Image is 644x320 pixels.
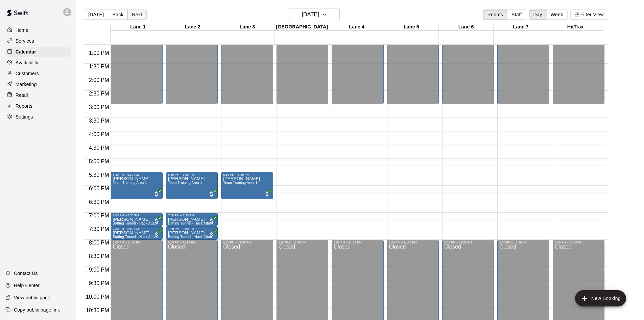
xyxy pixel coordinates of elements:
p: Help Center [14,282,40,289]
div: 7:00 PM – 7:30 PM: Adrian Ureno [111,213,162,226]
span: 1:00 PM [87,50,111,56]
h6: [DATE] [302,10,319,19]
span: 5:30 PM [87,172,111,178]
div: 8:00 PM – 11:59 PM [279,241,326,244]
div: 7:00 PM – 7:30 PM [168,214,216,217]
div: Lane 7 [494,24,548,30]
button: Filter View [570,9,608,20]
span: All customers have paid [208,191,215,197]
div: 7:30 PM – 8:00 PM [168,227,216,231]
p: Availability [16,59,39,66]
span: Team Training Area 1 [223,181,257,185]
button: Next [127,9,146,20]
a: Calendar [5,47,71,57]
span: Batting Tunnel - Hack Attack [168,221,214,225]
div: Lane 3 [220,24,275,30]
div: Lane 1 [111,24,165,30]
a: Settings [5,112,71,122]
p: Contact Us [14,270,38,277]
div: 7:30 PM – 8:00 PM [113,227,160,231]
button: Week [546,9,568,20]
div: Lane 2 [165,24,220,30]
p: Services [16,38,34,44]
span: 4:00 PM [87,131,111,137]
a: Home [5,25,71,35]
span: All customers have paid [208,231,215,238]
button: [DATE] [289,8,340,21]
div: Lane 5 [384,24,439,30]
span: 7:00 PM [87,213,111,218]
div: Lane 4 [329,24,384,30]
span: All customers have paid [153,231,160,238]
span: All customers have paid [153,218,160,225]
span: 9:30 PM [87,280,111,286]
div: 8:00 PM – 11:59 PM [444,241,492,244]
span: Batting Tunnel - Hack Attack [113,235,158,239]
div: 8:00 PM – 11:59 PM [168,241,216,244]
div: 8:00 PM – 11:59 PM [334,241,381,244]
p: Marketing [16,81,37,88]
span: 8:00 PM [87,240,111,246]
span: 10:00 PM [84,294,111,300]
span: 10:30 PM [84,307,111,313]
p: Customers [16,70,39,77]
div: 7:00 PM – 7:30 PM: Adrian Ureno [166,213,218,226]
span: Batting Tunnel - Hack Attack [168,235,214,239]
div: 5:30 PM – 6:30 PM [168,173,216,176]
a: Marketing [5,79,71,89]
a: Services [5,36,71,46]
div: 8:00 PM – 11:59 PM [555,241,602,244]
a: Availability [5,58,71,68]
div: [GEOGRAPHIC_DATA] [275,24,329,30]
span: 3:30 PM [87,118,111,124]
div: 5:30 PM – 6:30 PM: Steve Rose [221,172,273,199]
div: 5:30 PM – 6:30 PM: Steve Rose [166,172,218,199]
span: 2:00 PM [87,77,111,83]
span: Team Training Area 1 [113,181,147,185]
div: 8:00 PM – 11:59 PM [113,241,160,244]
span: 9:00 PM [87,267,111,273]
span: Team Training Area 1 [168,181,202,185]
div: 7:30 PM – 8:00 PM: Adrian Ureno [166,226,218,240]
button: add [575,290,626,306]
div: Customers [5,68,71,79]
span: 5:00 PM [87,158,111,164]
p: Reports [16,103,32,109]
p: Calendar [16,48,36,55]
span: Batting Tunnel - Hack Attack [113,221,158,225]
div: 8:00 PM – 11:59 PM [499,241,547,244]
span: 3:00 PM [87,104,111,110]
p: Copy public page link [14,306,60,313]
a: Reports [5,101,71,111]
div: Lane 6 [439,24,494,30]
div: 8:00 PM – 11:59 PM [223,241,271,244]
div: 8:00 PM – 11:59 PM [389,241,437,244]
span: All customers have paid [208,218,215,225]
span: 6:30 PM [87,199,111,205]
div: 7:00 PM – 7:30 PM [113,214,160,217]
button: Day [529,9,547,20]
button: Back [108,9,128,20]
span: 2:30 PM [87,91,111,97]
button: [DATE] [84,9,108,20]
a: Retail [5,90,71,100]
div: 5:30 PM – 6:30 PM [223,173,271,176]
span: 4:30 PM [87,145,111,151]
span: 1:30 PM [87,64,111,69]
span: 7:30 PM [87,226,111,232]
p: Settings [16,113,33,120]
div: 5:30 PM – 6:30 PM: Steve Rose [111,172,162,199]
span: All customers have paid [153,191,160,197]
button: Staff [507,9,526,20]
button: Rooms [483,9,507,20]
div: 5:30 PM – 6:30 PM [113,173,160,176]
div: HitTrax [548,24,603,30]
